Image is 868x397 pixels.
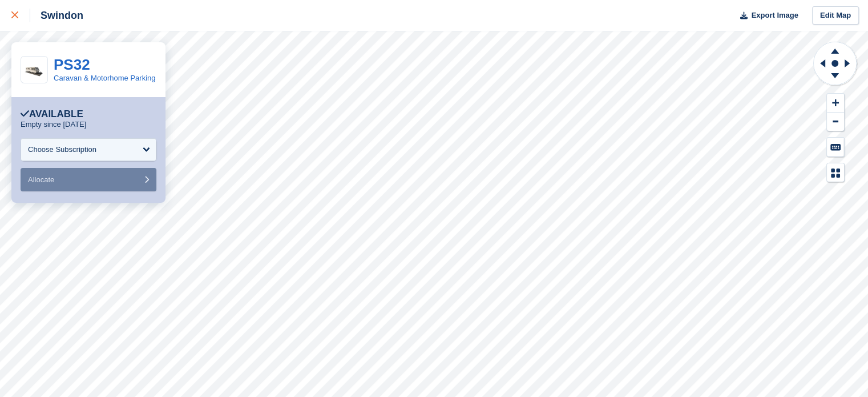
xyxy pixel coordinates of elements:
[21,168,156,191] button: Allocate
[827,138,844,157] button: Keyboard Shortcuts
[733,6,798,25] button: Export Image
[812,6,859,25] a: Edit Map
[21,120,86,129] p: Empty since [DATE]
[54,56,90,73] a: PS32
[827,163,844,182] button: Map Legend
[21,62,47,77] img: Caravan%20-%20R(1).jpg
[30,9,83,22] div: Swindon
[751,10,798,21] span: Export Image
[827,113,844,131] button: Zoom Out
[21,109,83,120] div: Available
[28,144,96,155] div: Choose Subscription
[54,74,155,82] a: Caravan & Motorhome Parking
[827,94,844,113] button: Zoom In
[28,175,54,184] span: Allocate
